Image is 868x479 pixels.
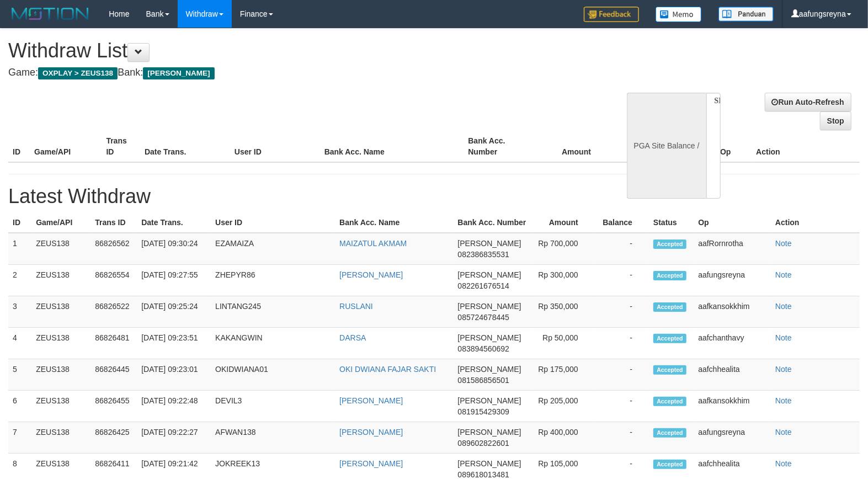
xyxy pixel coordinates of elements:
[458,439,509,448] span: 089602822601
[653,397,686,406] span: Accepted
[531,422,595,454] td: Rp 400,000
[775,459,792,468] a: Note
[137,296,211,328] td: [DATE] 09:25:24
[458,270,521,279] span: [PERSON_NAME]
[458,459,521,468] span: [PERSON_NAME]
[339,270,403,279] a: [PERSON_NAME]
[458,344,509,353] span: 083894560692
[458,333,521,342] span: [PERSON_NAME]
[90,265,137,296] td: 86826554
[339,396,403,405] a: [PERSON_NAME]
[531,328,595,359] td: Rp 50,000
[211,391,335,422] td: DEVIL3
[31,328,90,359] td: ZEUS138
[339,459,403,468] a: [PERSON_NAME]
[38,67,118,79] span: OXPLAY > ZEUS138
[464,131,535,162] th: Bank Acc. Number
[8,422,31,454] td: 7
[458,281,509,290] span: 082261676514
[820,111,851,130] a: Stop
[230,131,320,162] th: User ID
[536,131,608,162] th: Amount
[531,391,595,422] td: Rp 205,000
[137,391,211,422] td: [DATE] 09:22:48
[90,328,137,359] td: 86826481
[339,333,366,342] a: DARSA
[30,131,102,162] th: Game/API
[8,296,31,328] td: 3
[653,239,686,249] span: Accepted
[694,233,771,265] td: aafRornrotha
[653,365,686,375] span: Accepted
[694,422,771,454] td: aafungsreyna
[458,239,521,248] span: [PERSON_NAME]
[595,296,649,328] td: -
[595,359,649,391] td: -
[775,333,792,342] a: Note
[531,212,595,233] th: Amount
[335,212,453,233] th: Bank Acc. Name
[31,391,90,422] td: ZEUS138
[608,131,674,162] th: Balance
[211,359,335,391] td: OKIDWIANA01
[653,334,686,343] span: Accepted
[8,131,30,162] th: ID
[339,365,436,374] a: OKI DWIANA FAJAR SAKTI
[90,391,137,422] td: 86826455
[653,460,686,469] span: Accepted
[775,302,792,311] a: Note
[211,422,335,454] td: AFWAN138
[8,212,31,233] th: ID
[339,239,407,248] a: MAIZATUL AKMAM
[90,212,137,233] th: Trans ID
[211,212,335,233] th: User ID
[8,185,860,207] h1: Latest Withdraw
[31,296,90,328] td: ZEUS138
[531,296,595,328] td: Rp 350,000
[775,428,792,437] a: Note
[775,239,792,248] a: Note
[339,428,403,437] a: [PERSON_NAME]
[31,265,90,296] td: ZEUS138
[531,265,595,296] td: Rp 300,000
[137,212,211,233] th: Date Trans.
[595,212,649,233] th: Balance
[8,359,31,391] td: 5
[31,233,90,265] td: ZEUS138
[694,328,771,359] td: aafchanthavy
[8,328,31,359] td: 4
[771,212,860,233] th: Action
[775,396,792,405] a: Note
[8,265,31,296] td: 2
[90,233,137,265] td: 86826562
[90,422,137,454] td: 86826425
[458,396,521,405] span: [PERSON_NAME]
[31,359,90,391] td: ZEUS138
[694,391,771,422] td: aafkansokkhim
[458,407,509,416] span: 081915429309
[765,93,851,111] a: Run Auto-Refresh
[775,365,792,374] a: Note
[716,131,752,162] th: Op
[595,233,649,265] td: -
[694,359,771,391] td: aafchhealita
[339,302,373,311] a: RUSLANI
[656,7,702,22] img: Button%20Memo.svg
[137,422,211,454] td: [DATE] 09:22:27
[649,212,694,233] th: Status
[531,233,595,265] td: Rp 700,000
[143,67,214,79] span: [PERSON_NAME]
[458,470,509,479] span: 089618013481
[458,376,509,385] span: 081586856501
[102,131,140,162] th: Trans ID
[694,265,771,296] td: aafungsreyna
[320,131,464,162] th: Bank Acc. Name
[694,296,771,328] td: aafkansokkhim
[137,328,211,359] td: [DATE] 09:23:51
[31,212,90,233] th: Game/API
[653,302,686,312] span: Accepted
[752,131,860,162] th: Action
[584,7,639,22] img: Feedback.jpg
[31,422,90,454] td: ZEUS138
[137,265,211,296] td: [DATE] 09:27:55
